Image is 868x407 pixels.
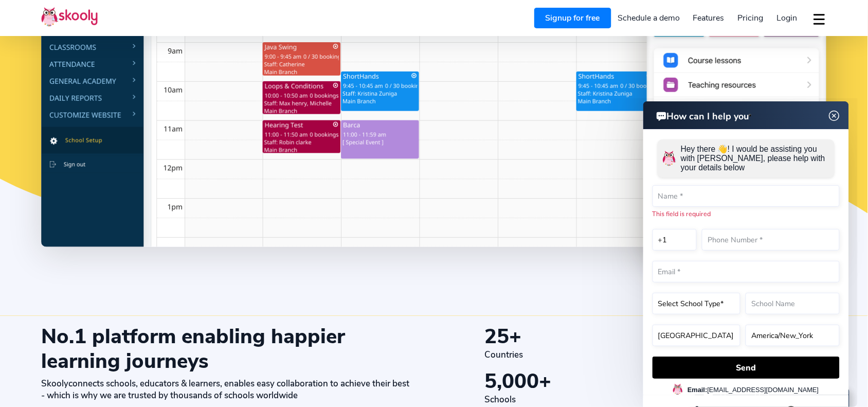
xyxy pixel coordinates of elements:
[611,10,687,26] a: Schedule a demo
[812,7,827,31] button: dropdown menu
[41,324,411,374] div: No.1 platform enabling happier learning journeys
[485,369,652,394] div: +
[534,8,611,28] a: Signup for free
[41,378,411,401] div: connects schools, educators & learners, enables easy collaboration to achieve their best - which ...
[485,367,539,395] span: 5,000
[41,7,98,27] img: Skooly
[485,394,652,405] div: Schools
[485,323,510,350] span: 25
[686,10,731,26] a: Features
[485,324,652,349] div: +
[770,10,804,26] a: Login
[776,12,797,24] span: Login
[738,12,764,24] span: Pricing
[41,378,68,390] span: Skooly
[485,349,652,361] div: Countries
[731,10,770,26] a: Pricing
